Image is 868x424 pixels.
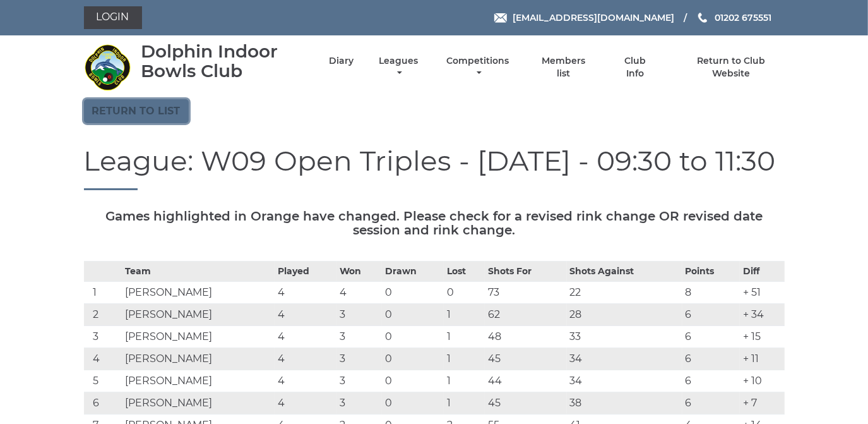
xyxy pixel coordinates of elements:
[444,304,485,326] td: 1
[682,392,740,415] td: 6
[329,55,354,67] a: Diary
[122,326,275,348] td: [PERSON_NAME]
[84,392,122,415] td: 6
[682,304,740,326] td: 6
[485,370,566,392] td: 44
[494,13,507,23] img: Email
[567,326,682,348] td: 33
[84,6,142,29] a: Login
[740,370,784,392] td: + 10
[275,392,336,415] td: 4
[122,304,275,326] td: [PERSON_NAME]
[740,304,784,326] td: + 34
[715,12,771,23] span: 01202 675551
[740,282,784,304] td: + 51
[84,348,122,370] td: 4
[382,282,444,304] td: 0
[444,262,485,282] th: Lost
[682,348,740,370] td: 6
[336,262,382,282] th: Won
[336,392,382,415] td: 3
[740,326,784,348] td: + 15
[485,348,566,370] td: 45
[122,262,275,282] th: Team
[84,370,122,392] td: 5
[376,55,421,80] a: Leagues
[567,304,682,326] td: 28
[382,304,444,326] td: 0
[84,99,189,123] a: Return to list
[485,282,566,304] td: 73
[698,13,707,23] img: Phone us
[122,392,275,415] td: [PERSON_NAME]
[444,326,485,348] td: 1
[84,282,122,304] td: 1
[336,282,382,304] td: 4
[84,326,122,348] td: 3
[336,326,382,348] td: 3
[275,304,336,326] td: 4
[84,145,785,190] h1: League: W09 Open Triples - [DATE] - 09:30 to 11:30
[275,326,336,348] td: 4
[275,370,336,392] td: 4
[275,262,336,282] th: Played
[122,282,275,304] td: [PERSON_NAME]
[567,262,682,282] th: Shots Against
[382,262,444,282] th: Drawn
[336,370,382,392] td: 3
[444,55,513,80] a: Competitions
[382,392,444,415] td: 0
[141,42,307,81] div: Dolphin Indoor Bowls Club
[494,11,674,25] a: Email [EMAIL_ADDRESS][DOMAIN_NAME]
[682,370,740,392] td: 6
[485,304,566,326] td: 62
[513,12,674,23] span: [EMAIL_ADDRESS][DOMAIN_NAME]
[682,282,740,304] td: 8
[567,370,682,392] td: 34
[485,326,566,348] td: 48
[740,392,784,415] td: + 7
[444,392,485,415] td: 1
[382,326,444,348] td: 0
[122,370,275,392] td: [PERSON_NAME]
[275,348,336,370] td: 4
[740,348,784,370] td: + 11
[485,392,566,415] td: 45
[696,11,771,25] a: Phone us 01202 675551
[382,348,444,370] td: 0
[84,304,122,326] td: 2
[84,209,785,237] h5: Games highlighted in Orange have changed. Please check for a revised rink change OR revised date ...
[444,348,485,370] td: 1
[677,55,784,80] a: Return to Club Website
[682,262,740,282] th: Points
[336,304,382,326] td: 3
[740,262,784,282] th: Diff
[336,348,382,370] td: 3
[122,348,275,370] td: [PERSON_NAME]
[567,392,682,415] td: 38
[382,370,444,392] td: 0
[275,282,336,304] td: 4
[567,282,682,304] td: 22
[444,282,485,304] td: 0
[567,348,682,370] td: 34
[485,262,566,282] th: Shots For
[534,55,592,80] a: Members list
[84,44,131,91] img: Dolphin Indoor Bowls Club
[682,326,740,348] td: 6
[444,370,485,392] td: 1
[615,55,656,80] a: Club Info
